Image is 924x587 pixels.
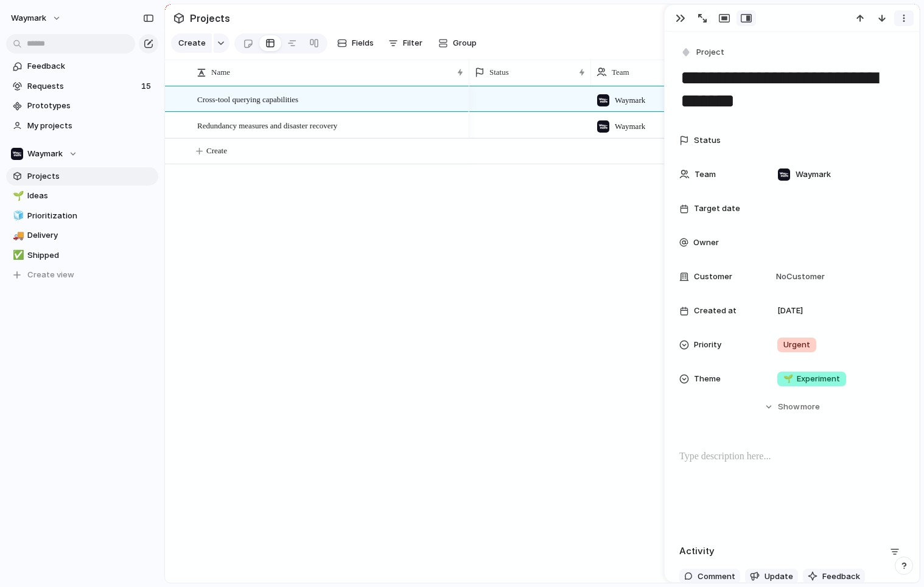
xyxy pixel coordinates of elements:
[11,249,23,262] button: ✅
[383,33,427,53] button: Filter
[822,571,860,583] span: Feedback
[678,44,728,61] button: Project
[694,134,721,147] span: Status
[796,168,831,181] span: Waymark
[679,569,740,585] button: Comment
[403,37,422,49] span: Filter
[5,9,68,28] button: Waymark
[178,37,206,49] span: Create
[6,117,158,135] a: My projects
[693,237,719,249] span: Owner
[27,210,154,222] span: Prioritization
[197,118,337,132] span: Redundancy measures and disaster recovery
[13,229,21,243] div: 🚚
[11,190,23,202] button: 🌱
[679,544,715,558] h2: Activity
[11,210,23,222] button: 🧊
[6,226,158,245] a: 🚚Delivery
[332,33,379,53] button: Fields
[352,37,374,49] span: Fields
[6,145,158,163] button: Waymark
[11,229,23,241] button: 🚚
[27,190,154,202] span: Ideas
[6,187,158,205] a: 🌱Ideas
[694,305,737,317] span: Created at
[777,305,803,317] span: [DATE]
[27,269,74,281] span: Create view
[6,77,158,96] a: Requests15
[13,248,21,262] div: ✅
[27,80,138,92] span: Requests
[27,229,154,241] span: Delivery
[27,60,154,72] span: Feedback
[783,373,793,383] span: 🌱
[13,209,21,223] div: 🧊
[778,401,800,413] span: Show
[206,145,227,157] span: Create
[783,339,810,351] span: Urgent
[765,571,793,583] span: Update
[6,97,158,115] a: Prototypes
[27,148,63,160] span: Waymark
[27,100,154,112] span: Prototypes
[694,339,721,351] span: Priority
[6,167,158,186] a: Projects
[696,46,724,58] span: Project
[11,12,46,24] span: Waymark
[27,120,154,132] span: My projects
[6,246,158,265] a: ✅Shipped
[27,170,154,182] span: Projects
[6,207,158,225] a: 🧊Prioritization
[698,571,735,583] span: Comment
[489,66,509,78] span: Status
[13,189,21,203] div: 🌱
[171,33,212,53] button: Create
[453,37,477,49] span: Group
[800,401,820,413] span: more
[694,203,740,215] span: Target date
[6,266,158,284] button: Create view
[615,94,645,106] span: Waymark
[615,120,645,133] span: Waymark
[694,373,721,385] span: Theme
[187,7,233,29] span: Projects
[141,80,153,92] span: 15
[197,92,298,106] span: Cross-tool querying capabilities
[432,33,483,53] button: Group
[27,249,154,262] span: Shipped
[745,569,798,585] button: Update
[772,271,825,283] span: No Customer
[612,66,629,78] span: Team
[211,66,230,78] span: Name
[783,373,840,385] span: Experiment
[803,569,865,585] button: Feedback
[679,396,905,418] button: Showmore
[694,271,732,283] span: Customer
[6,57,158,75] a: Feedback
[695,168,716,181] span: Team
